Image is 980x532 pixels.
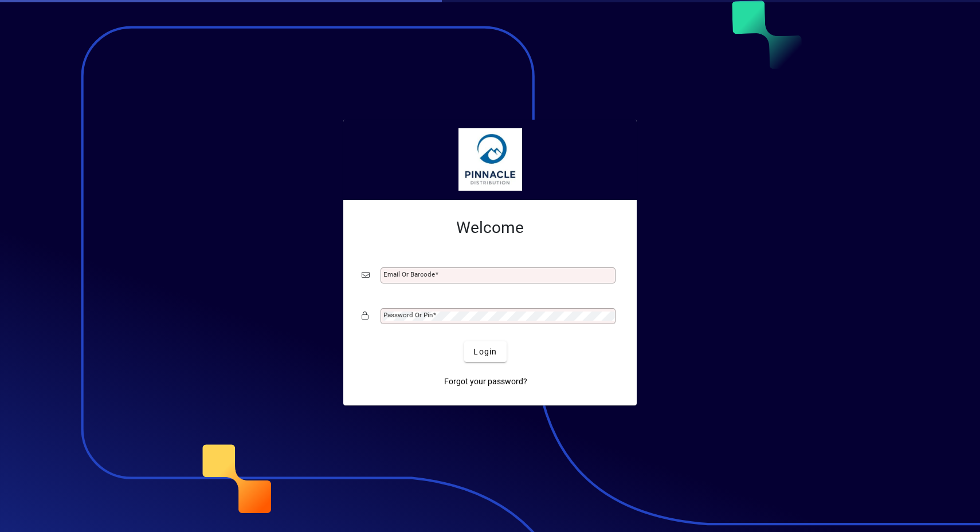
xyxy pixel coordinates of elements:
a: Forgot your password? [440,371,532,392]
span: Forgot your password? [444,376,527,388]
mat-label: Email or Barcode [383,270,435,278]
h2: Welcome [362,218,618,238]
span: Login [473,346,497,358]
mat-label: Password or Pin [383,311,433,319]
button: Login [464,341,506,362]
